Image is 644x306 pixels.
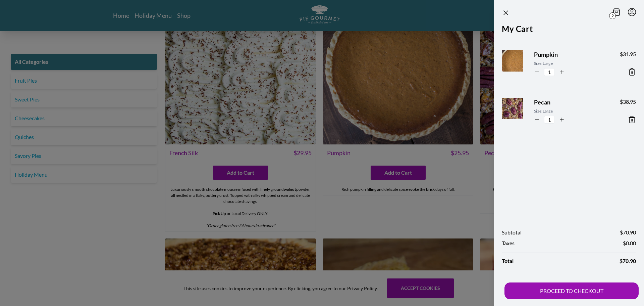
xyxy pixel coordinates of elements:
span: Subtotal [502,228,522,236]
span: Size: Large [534,60,609,67]
span: $ 0.00 [623,239,636,247]
span: Pumpkin [534,50,609,59]
span: $ 70.90 [620,228,636,236]
button: PROCEED TO CHECKOUT [504,282,639,299]
span: $ 70.90 [620,257,636,265]
span: $ 31.95 [620,50,636,58]
button: Close panel [502,9,510,17]
span: 2 [609,12,616,19]
span: Size: Large [534,108,609,114]
span: Taxes [502,239,515,247]
img: Product Image [498,91,539,132]
h2: My Cart [502,23,636,39]
span: Pecan [534,98,609,107]
button: Menu [628,8,636,16]
span: Total [502,257,514,265]
span: $ 38.95 [620,98,636,106]
img: Product Image [498,44,539,85]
